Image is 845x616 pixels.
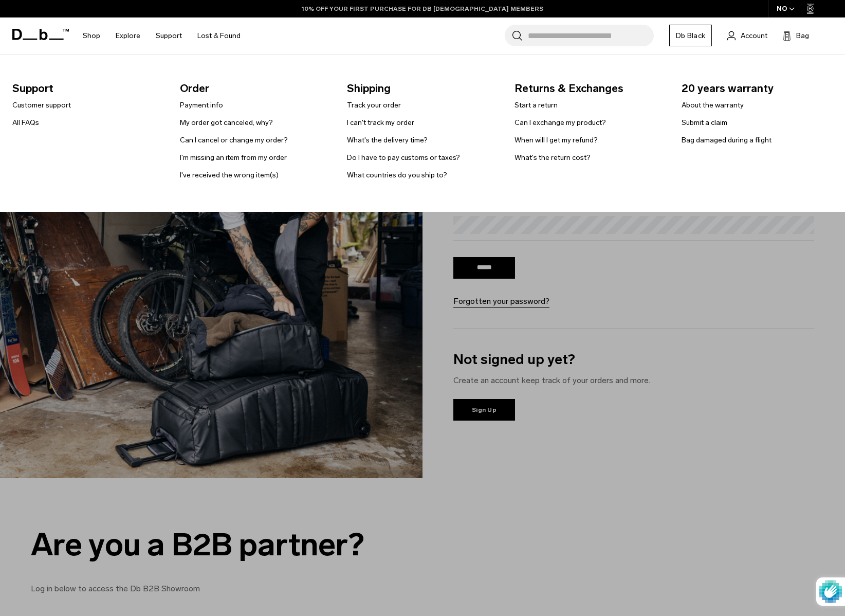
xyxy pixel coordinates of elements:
[783,29,809,42] button: Bag
[347,80,498,97] span: Shipping
[682,117,727,128] a: Submit a claim
[180,135,288,146] a: Can I cancel or change my order?
[741,30,767,41] span: Account
[515,80,666,97] span: Returns & Exchanges
[347,135,428,146] a: What's the delivery time?
[12,100,71,111] a: Customer support
[180,170,279,180] a: I've received the wrong item(s)
[83,17,100,54] a: Shop
[180,117,273,128] a: My order got canceled, why?
[180,80,331,97] span: Order
[796,30,809,41] span: Bag
[347,170,447,180] a: What countries do you ship to?
[12,80,163,97] span: Support
[515,135,598,146] a: When will I get my refund?
[819,577,842,606] img: Protected by hCaptcha
[515,117,606,128] a: Can I exchange my product?
[197,17,241,54] a: Lost & Found
[347,152,460,163] a: Do I have to pay customs or taxes?
[515,152,591,163] a: What's the return cost?
[515,100,558,111] a: Start a return
[12,117,39,128] a: All FAQs
[180,152,287,163] a: I'm missing an item from my order
[682,135,771,146] a: Bag damaged during a flight
[682,80,833,97] span: 20 years warranty
[116,17,140,54] a: Explore
[347,100,401,111] a: Track your order
[347,117,414,128] a: I can't track my order
[682,100,744,111] a: About the warranty
[302,4,543,13] a: 10% OFF YOUR FIRST PURCHASE FOR DB [DEMOGRAPHIC_DATA] MEMBERS
[727,29,767,42] a: Account
[156,17,182,54] a: Support
[669,25,712,46] a: Db Black
[180,100,223,111] a: Payment info
[75,17,248,54] nav: Main Navigation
